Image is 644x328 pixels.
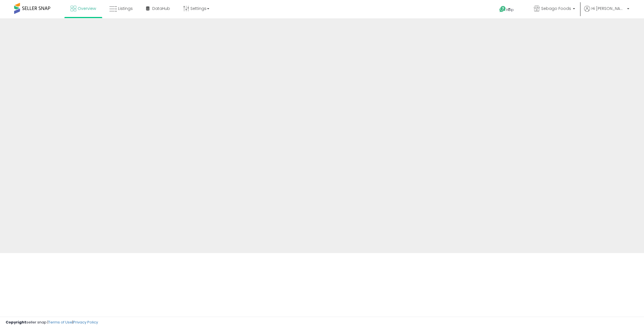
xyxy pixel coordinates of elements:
a: Help [495,1,525,18]
span: Listings [118,6,133,11]
span: Overview [78,6,96,11]
a: Hi [PERSON_NAME] [584,6,629,18]
i: Get Help [499,6,506,13]
span: Hi [PERSON_NAME] [591,6,625,11]
span: Help [506,7,514,12]
span: Sebago Foods [541,6,571,11]
span: DataHub [152,6,170,11]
